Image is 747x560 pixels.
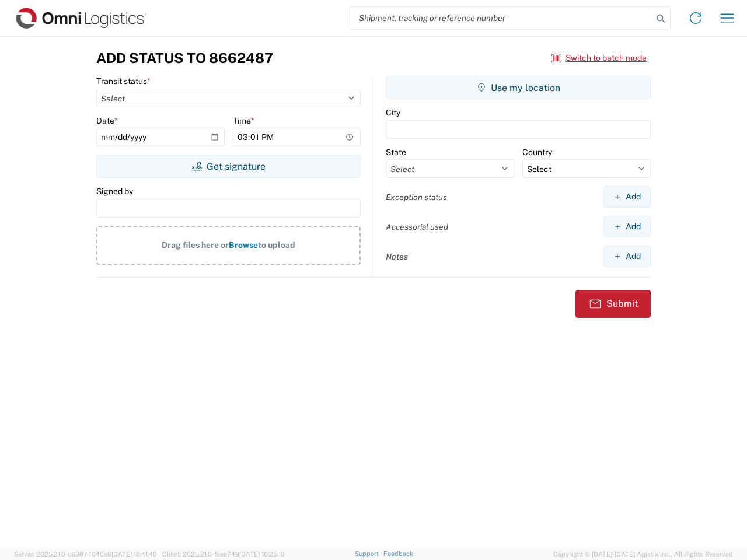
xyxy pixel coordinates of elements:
[96,76,151,86] label: Transit status
[162,240,229,250] span: Drag files here or
[553,549,733,559] span: Copyright © [DATE]-[DATE] Agistix Inc., All Rights Reserved
[233,116,254,126] label: Time
[603,186,651,208] button: Add
[162,551,285,558] span: Client: 2025.21.0-faee749
[355,550,384,557] a: Support
[603,216,651,237] button: Add
[96,186,133,197] label: Signed by
[603,246,651,267] button: Add
[522,147,552,157] label: Country
[111,551,157,558] span: [DATE] 10:41:40
[14,551,157,558] span: Server: 2025.21.0-c63077040a8
[386,251,408,262] label: Notes
[383,550,413,557] a: Feedback
[350,7,652,29] input: Shipment, tracking or reference number
[386,222,448,232] label: Accessorial used
[96,155,361,178] button: Get signature
[386,107,400,118] label: City
[258,240,295,250] span: to upload
[386,192,447,202] label: Exception status
[96,116,118,126] label: Date
[386,147,406,157] label: State
[239,551,285,558] span: [DATE] 10:25:10
[551,48,647,68] button: Switch to batch mode
[229,240,258,250] span: Browse
[386,76,651,99] button: Use my location
[96,50,273,66] h3: Add Status to 8662487
[575,290,651,318] button: Submit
